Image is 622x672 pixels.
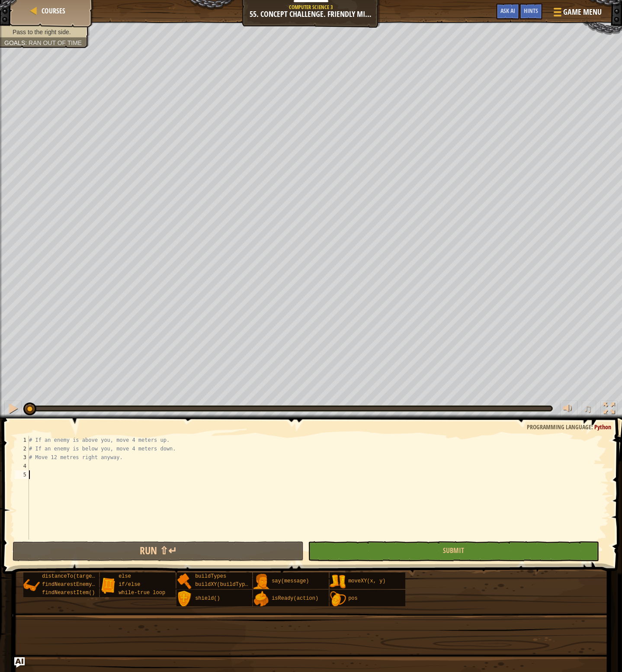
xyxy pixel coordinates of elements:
span: Programming language [527,423,591,431]
span: while-true loop [119,590,165,596]
div: 3 [15,453,29,462]
span: say(message) [272,578,309,584]
button: Submit [308,541,599,561]
div: 4 [15,462,29,470]
img: portrait.png [330,591,346,607]
img: portrait.png [23,577,40,594]
button: Adjust volume [560,401,577,418]
img: portrait.png [100,577,116,594]
span: : [25,39,29,46]
span: moveXY(x, y) [348,578,385,584]
span: if/else [119,582,140,588]
span: else [119,573,131,579]
span: ♫ [584,402,592,415]
span: Submit [443,546,464,555]
span: buildXY(buildType, x, y) [195,582,270,588]
span: isReady(action) [272,595,318,601]
span: Courses [42,6,65,16]
button: Run ⇧↵ [13,541,304,561]
button: Ctrl + P: Pause [4,401,22,418]
img: portrait.png [253,591,269,607]
span: Game Menu [563,6,602,18]
div: 2 [15,444,29,453]
li: Pass to the right side. [4,28,83,36]
span: Hints [524,6,538,15]
span: findNearestItem() [42,590,95,596]
button: Toggle fullscreen [600,401,618,418]
button: Game Menu [547,3,607,24]
button: ♫ [582,401,596,418]
span: Python [594,423,611,431]
span: distanceTo(target) [42,573,98,579]
span: pos [348,595,358,601]
button: Ask AI [496,3,519,19]
span: findNearestEnemy() [42,582,98,588]
span: : [591,423,594,431]
div: 1 [15,436,29,444]
span: shield() [195,595,220,601]
div: 5 [15,470,29,479]
span: Pass to the right side. [13,29,71,35]
span: buildTypes [195,573,226,579]
span: Ask AI [500,6,515,15]
span: Goals [4,39,25,46]
img: portrait.png [330,573,346,590]
img: portrait.png [253,573,269,590]
img: portrait.png [176,573,193,590]
img: portrait.png [176,591,193,607]
span: Ran out of time [29,39,82,46]
a: Courses [39,6,65,16]
button: Ask AI [14,657,25,668]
